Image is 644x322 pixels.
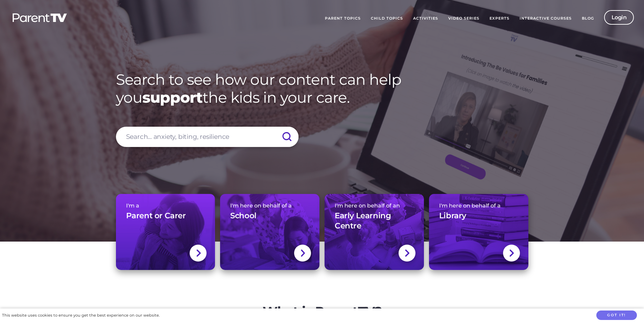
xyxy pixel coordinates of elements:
[116,194,215,270] a: I'm aParent or Carer
[408,10,443,27] a: Activities
[404,249,409,257] img: svg+xml;base64,PHN2ZyBlbmFibGUtYmFja2dyb3VuZD0ibmV3IDAgMCAxNC44IDI1LjciIHZpZXdCb3g9IjAgMCAxNC44ID...
[509,249,514,257] img: svg+xml;base64,PHN2ZyBlbmFibGUtYmFja2dyb3VuZD0ibmV3IDAgMCAxNC44IDI1LjciIHZpZXdCb3g9IjAgMCAxNC44ID...
[220,194,319,270] a: I'm here on behalf of aSchool
[604,10,634,25] a: Login
[196,249,201,257] img: svg+xml;base64,PHN2ZyBlbmFibGUtYmFja2dyb3VuZD0ibmV3IDAgMCAxNC44IDI1LjciIHZpZXdCb3g9IjAgMCAxNC44ID...
[126,202,205,209] span: I'm a
[275,127,299,147] input: Submit
[2,312,160,319] div: This website uses cookies to ensure you get the best experience on our website.
[126,211,186,221] h3: Parent or Carer
[443,10,484,27] a: Video Series
[230,202,309,209] span: I'm here on behalf of a
[300,249,305,257] img: svg+xml;base64,PHN2ZyBlbmFibGUtYmFja2dyb3VuZD0ibmV3IDAgMCAxNC44IDI1LjciIHZpZXdCb3g9IjAgMCAxNC44ID...
[230,211,257,221] h3: School
[116,127,299,147] input: Search... anxiety, biting, resilience
[116,71,528,106] h1: Search to see how our content can help you the kids in your care.
[484,10,515,27] a: Experts
[577,10,599,27] a: Blog
[439,211,466,221] h3: Library
[366,10,408,27] a: Child Topics
[596,311,637,320] button: Got it!
[320,10,366,27] a: Parent Topics
[439,202,518,209] span: I'm here on behalf of a
[325,194,424,270] a: I'm here on behalf of anEarly Learning Centre
[142,88,202,106] strong: support
[12,13,68,23] img: parenttv-logo-white.4c85aaf.svg
[195,304,449,319] h2: What is ParentTV?
[515,10,577,27] a: Interactive Courses
[335,202,414,209] span: I'm here on behalf of an
[335,211,414,231] h3: Early Learning Centre
[429,194,528,270] a: I'm here on behalf of aLibrary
